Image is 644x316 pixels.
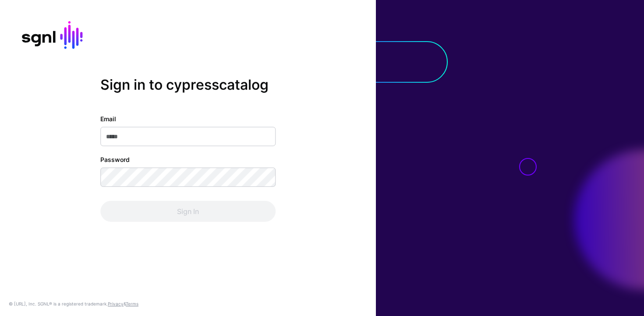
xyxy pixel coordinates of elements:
[108,301,124,306] a: Privacy
[100,114,116,123] label: Email
[9,300,138,307] div: © [URL], Inc. SGNL® is a registered trademark. &
[100,77,276,93] h2: Sign in to cypresscatalog
[100,155,130,164] label: Password
[126,301,138,306] a: Terms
